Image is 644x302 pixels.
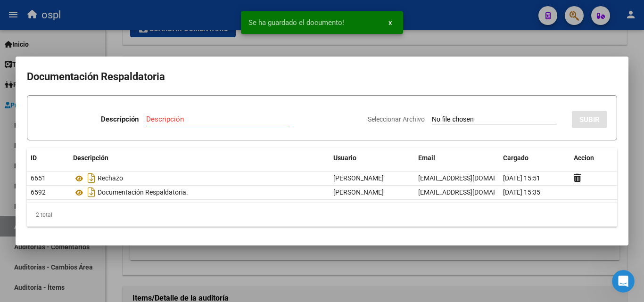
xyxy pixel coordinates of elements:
span: Accion [574,154,594,162]
span: [PERSON_NAME] [333,188,384,196]
span: Email [418,154,435,162]
span: 6592 [31,188,46,196]
span: [DATE] 15:35 [503,188,540,196]
datatable-header-cell: Email [414,148,499,168]
datatable-header-cell: ID [27,148,69,168]
div: Rechazo [73,171,326,186]
datatable-header-cell: Accion [570,148,617,168]
span: Se ha guardado el documento! [248,18,344,27]
datatable-header-cell: Usuario [330,148,414,168]
span: Seleccionar Archivo [368,115,425,123]
span: x [388,18,392,27]
div: 2 total [27,203,617,227]
span: Descripción [73,154,108,162]
p: Descripción [101,114,139,125]
i: Descargar documento [85,171,98,186]
button: SUBIR [572,111,607,128]
h2: Documentación Respaldatoria [27,68,617,86]
datatable-header-cell: Descripción [69,148,330,168]
span: 6651 [31,174,46,182]
span: [DATE] 15:51 [503,174,540,182]
span: [EMAIL_ADDRESS][DOMAIN_NAME] [418,174,523,182]
button: x [381,14,399,31]
span: Usuario [333,154,356,162]
datatable-header-cell: Cargado [499,148,570,168]
i: Descargar documento [85,185,98,200]
iframe: Intercom live chat [612,270,635,293]
div: Documentación Respaldatoria. [73,185,326,200]
span: SUBIR [579,115,600,124]
span: [EMAIL_ADDRESS][DOMAIN_NAME] [418,188,523,196]
span: ID [31,154,37,162]
span: [PERSON_NAME] [333,174,384,182]
span: Cargado [503,154,528,162]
